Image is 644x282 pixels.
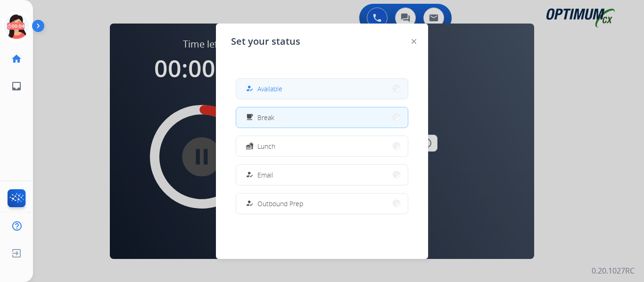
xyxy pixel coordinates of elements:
[236,107,408,128] button: Break
[257,170,273,180] span: Email
[246,171,254,179] mat-icon: how_to_reg
[236,193,408,214] button: Outbound Prep
[592,265,635,276] p: 0.20.1027RC
[231,35,300,48] span: Set your status
[236,79,408,99] button: Available
[246,142,254,150] mat-icon: fastfood
[257,199,303,209] span: Outbound Prep
[236,165,408,185] button: Email
[11,53,22,64] mat-icon: home
[246,85,254,93] mat-icon: how_to_reg
[246,200,254,208] mat-icon: how_to_reg
[246,113,254,121] mat-icon: free_breakfast
[236,136,408,156] button: Lunch
[11,81,22,92] mat-icon: inbox
[412,39,416,44] img: close-button
[257,141,275,151] span: Lunch
[257,113,274,122] span: Break
[257,84,282,94] span: Available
